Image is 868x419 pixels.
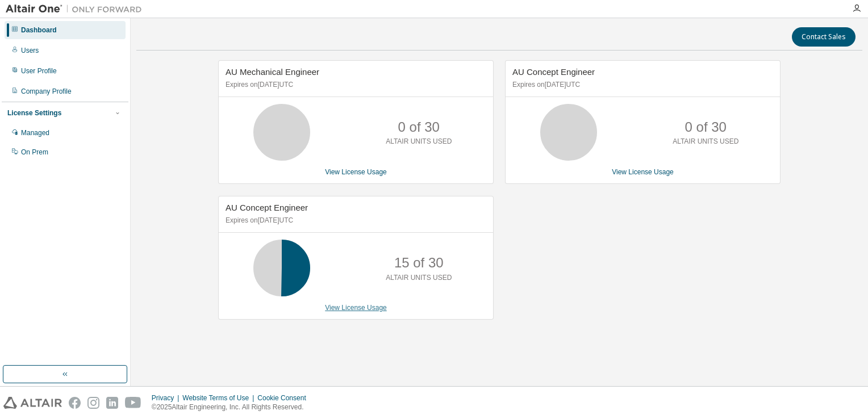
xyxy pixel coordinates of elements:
[69,397,81,409] img: facebook.svg
[87,397,99,409] img: instagram.svg
[21,66,57,76] div: User Profile
[21,128,49,137] div: Managed
[386,273,452,283] p: ALTAIR UNITS USED
[685,118,727,137] p: 0 of 30
[182,393,257,403] div: Website Terms of Use
[21,26,57,35] div: Dashboard
[125,397,141,409] img: youtube.svg
[226,203,308,212] span: AU Concept Engineer
[152,403,313,412] p: © 2025 Altair Engineering, Inc. All Rights Reserved.
[325,304,387,312] a: View License Usage
[106,397,118,409] img: linkedin.svg
[512,67,595,77] span: AU Concept Engineer
[3,397,62,409] img: altair_logo.svg
[21,87,72,96] div: Company Profile
[386,137,452,146] p: ALTAIR UNITS USED
[398,118,440,137] p: 0 of 30
[257,393,312,403] div: Cookie Consent
[7,108,61,118] div: License Settings
[21,148,48,157] div: On Prem
[226,67,319,77] span: AU Mechanical Engineer
[612,168,674,176] a: View License Usage
[792,27,856,47] button: Contact Sales
[673,137,738,146] p: ALTAIR UNITS USED
[226,80,483,90] p: Expires on [DATE] UTC
[325,168,387,176] a: View License Usage
[512,80,770,90] p: Expires on [DATE] UTC
[21,46,39,55] div: Users
[226,216,483,225] p: Expires on [DATE] UTC
[6,3,148,15] img: Altair One
[394,253,444,273] p: 15 of 30
[152,393,182,403] div: Privacy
